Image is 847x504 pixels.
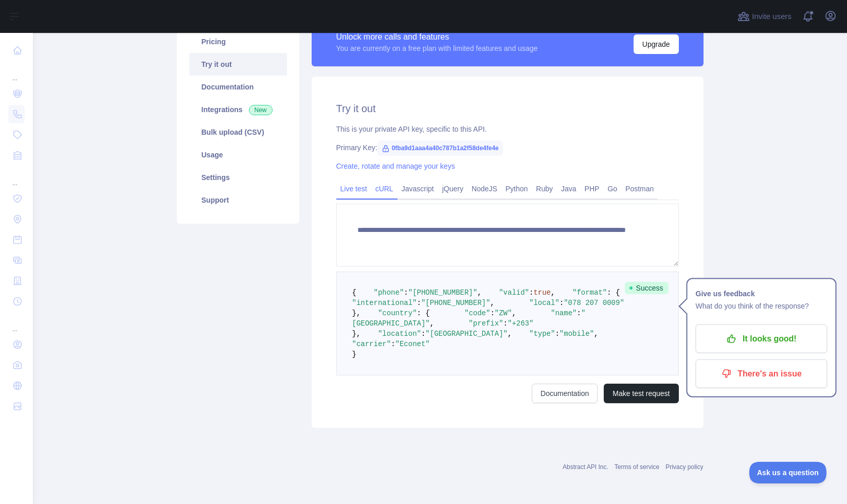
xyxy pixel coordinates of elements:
[374,289,404,297] span: "phone"
[395,340,430,348] span: "Econet"
[621,181,658,197] a: Postman
[336,31,538,43] div: Unlock more calls and features
[529,289,533,297] span: :
[408,289,477,297] span: "[PHONE_NUMBER]"
[532,384,598,403] a: Documentation
[557,181,581,197] a: Java
[467,181,501,197] a: NodeJS
[490,309,494,317] span: :
[604,384,678,403] button: Make test request
[421,330,425,338] span: :
[576,309,581,317] span: :
[625,282,669,294] span: Success
[560,330,594,338] span: "mobile"
[189,143,287,166] a: Usage
[533,289,551,297] span: true
[249,105,273,115] span: New
[495,309,512,317] span: "ZW"
[352,299,417,307] span: "international"
[564,299,624,307] span: "078 207 0009"
[603,181,621,197] a: Go
[529,330,555,338] span: "type"
[189,76,287,98] a: Documentation
[508,330,512,338] span: ,
[352,330,361,338] span: },
[563,463,608,471] a: Abstract API Inc.
[696,287,827,300] h1: Give us feedback
[404,289,408,297] span: :
[378,309,417,317] span: "country"
[665,463,703,471] a: Privacy policy
[532,181,557,197] a: Ruby
[377,140,503,156] span: 0fba9d1aaa4a40c787b1a2f58de4fe4e
[468,319,503,328] span: "prefix"
[551,289,555,297] span: ,
[421,299,490,307] span: "[PHONE_NUMBER]"
[560,299,564,307] span: :
[336,181,371,197] a: Live test
[735,8,794,25] button: Invite users
[438,181,467,197] a: jQuery
[503,319,508,328] span: :
[464,309,490,317] span: "code"
[352,350,356,358] span: }
[581,181,604,197] a: PHP
[551,309,576,317] span: "name"
[8,62,25,82] div: ...
[430,319,434,328] span: ,
[189,53,287,76] a: Try it out
[417,309,430,317] span: : {
[499,289,529,297] span: "valid"
[336,101,679,116] h2: Try it out
[501,181,532,197] a: Python
[594,330,598,338] span: ,
[607,289,620,297] span: : {
[512,309,516,317] span: ,
[189,166,287,189] a: Settings
[555,330,559,338] span: :
[749,462,826,483] iframe: Toggle Customer Support
[378,330,421,338] span: "location"
[425,330,508,338] span: "[GEOGRAPHIC_DATA]"
[752,11,791,23] span: Invite users
[490,299,494,307] span: ,
[371,181,398,197] a: cURL
[572,289,607,297] span: "format"
[417,299,421,307] span: :
[189,189,287,211] a: Support
[336,142,679,153] div: Primary Key:
[477,289,481,297] span: ,
[189,121,287,143] a: Bulk upload (CSV)
[8,167,25,187] div: ...
[352,340,391,348] span: "carrier"
[508,319,533,328] span: "+263"
[398,181,438,197] a: Javascript
[696,300,827,312] p: What do you think of the response?
[615,463,659,471] a: Terms of service
[634,34,679,54] button: Upgrade
[189,30,287,53] a: Pricing
[336,124,679,134] div: This is your private API key, specific to this API.
[8,313,25,333] div: ...
[352,289,356,297] span: {
[529,299,560,307] span: "local"
[391,340,395,348] span: :
[189,98,287,121] a: Integrations New
[336,43,538,53] div: You are currently on a free plan with limited features and usage
[336,162,455,170] a: Create, rotate and manage your keys
[352,309,361,317] span: },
